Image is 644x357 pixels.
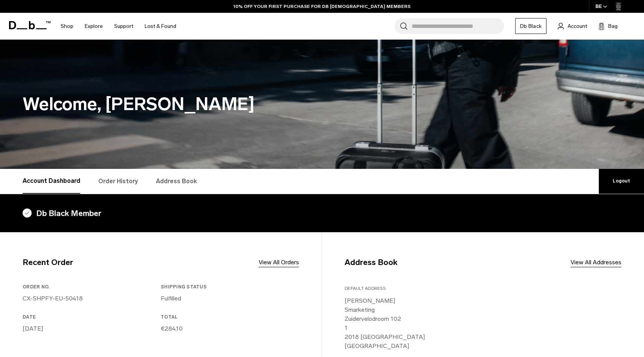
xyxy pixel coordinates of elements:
[515,18,546,34] a: Db Black
[259,258,299,267] a: View All Orders
[161,294,296,303] p: Fulfilled
[558,21,587,31] a: Account
[233,3,411,10] a: 10% OFF YOUR FIRST PURCHASE FOR DB [DEMOGRAPHIC_DATA] MEMBERS
[23,91,621,118] h1: Welcome, [PERSON_NAME]
[23,169,80,194] a: Account Dashboard
[114,13,133,40] a: Support
[571,258,621,267] a: View All Addresses
[23,256,73,268] h4: Recent Order
[23,207,621,219] h4: Db Black Member
[61,13,73,40] a: Shop
[161,283,296,290] h3: Shipping Status
[598,21,618,31] button: Bag
[23,295,83,302] a: CX-SHPFY-EU-50418
[23,283,158,290] h3: Order No.
[608,22,618,30] span: Bag
[161,324,296,333] p: €284,10
[568,22,587,30] span: Account
[599,169,644,194] a: Logout
[145,13,176,40] a: Lost & Found
[345,286,386,291] span: Default Address
[345,256,397,268] h4: Address Book
[23,324,158,333] p: [DATE]
[85,13,103,40] a: Explore
[161,314,296,320] h3: Total
[55,13,182,40] nav: Main Navigation
[156,169,197,194] a: Address Book
[98,169,138,194] a: Order History
[23,314,158,320] h3: Date
[345,296,621,351] p: [PERSON_NAME] Smarketing Zuidervelodroom 102 1 2018 [GEOGRAPHIC_DATA] [GEOGRAPHIC_DATA]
